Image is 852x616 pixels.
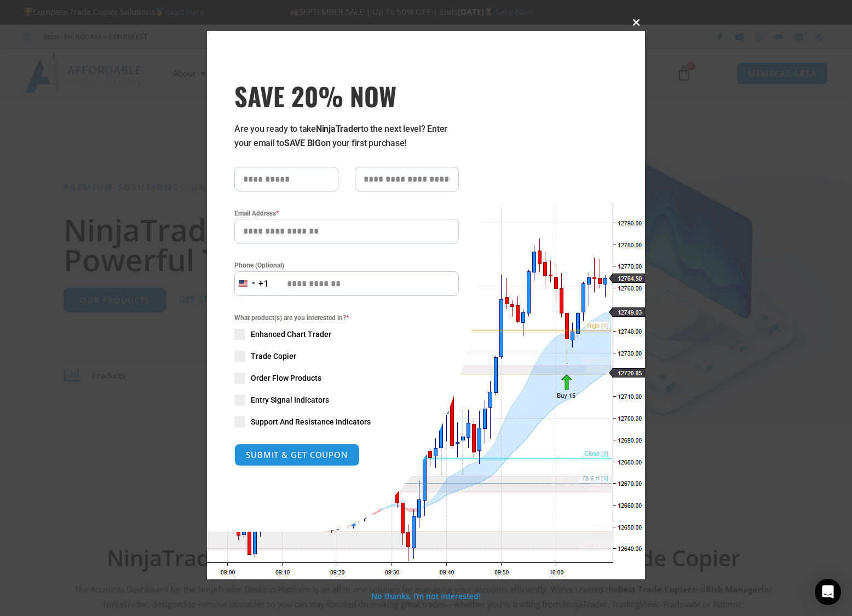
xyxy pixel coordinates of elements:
[251,416,371,427] span: Support And Resistance Indicators
[234,260,459,271] label: Phone (Optional)
[234,271,269,296] button: Selected country
[371,591,480,601] a: No thanks, I’m not interested!
[234,312,459,323] span: What product(s) are you interested in?
[234,80,459,111] h3: SAVE 20% NOW
[234,394,459,405] label: Entry Signal Indicators
[234,122,459,150] p: Are you ready to take to the next level? Enter your email to on your first purchase!
[234,329,459,340] label: Enhanced Chart Trader
[234,444,360,466] button: SUBMIT & GET COUPON
[234,416,459,427] label: Support And Resistance Indicators
[234,351,459,362] label: Trade Copier
[251,329,331,340] span: Enhanced Chart Trader
[251,394,329,405] span: Entry Signal Indicators
[234,208,459,219] label: Email Address
[316,124,361,134] strong: NinjaTrader
[258,277,269,291] div: +1
[251,373,321,383] span: Order Flow Products
[234,373,459,383] label: Order Flow Products
[815,579,841,605] div: Open Intercom Messenger
[251,351,296,362] span: Trade Copier
[284,138,321,148] strong: SAVE BIG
